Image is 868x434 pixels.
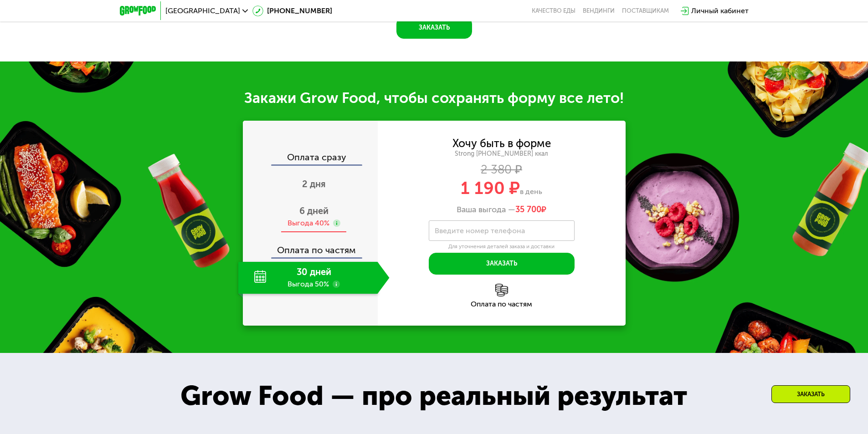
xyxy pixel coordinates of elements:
img: l6xcnZfty9opOoJh.png [495,284,508,296]
button: Заказать [396,17,472,39]
div: Личный кабинет [691,5,749,16]
a: Вендинги [583,7,615,15]
button: Заказать [429,253,575,275]
span: в день [520,187,542,196]
div: 2 380 ₽ [378,165,626,175]
label: Введите номер телефона [435,228,525,233]
div: Ваша выгода — [378,205,626,215]
a: Качество еды [532,7,575,15]
div: Выгода 40% [288,218,329,228]
span: 2 дня [302,179,326,189]
div: Хочу быть в форме [452,138,551,148]
div: Оплата по частям [378,301,626,308]
span: 35 700 [515,204,541,214]
div: Для уточнения деталей заказа и доставки [429,243,575,250]
div: Оплата сразу [244,153,378,164]
a: [PHONE_NUMBER] [252,5,332,16]
div: Grow Food — про реальный результат [160,375,707,416]
span: 6 дней [299,205,329,216]
div: Заказать [771,385,850,403]
span: 1 190 ₽ [461,178,520,199]
span: ₽ [515,205,546,215]
span: [GEOGRAPHIC_DATA] [165,7,240,15]
div: Strong [PHONE_NUMBER] ккал [378,150,626,158]
div: поставщикам [622,7,669,15]
div: Оплата по частям [244,236,378,257]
